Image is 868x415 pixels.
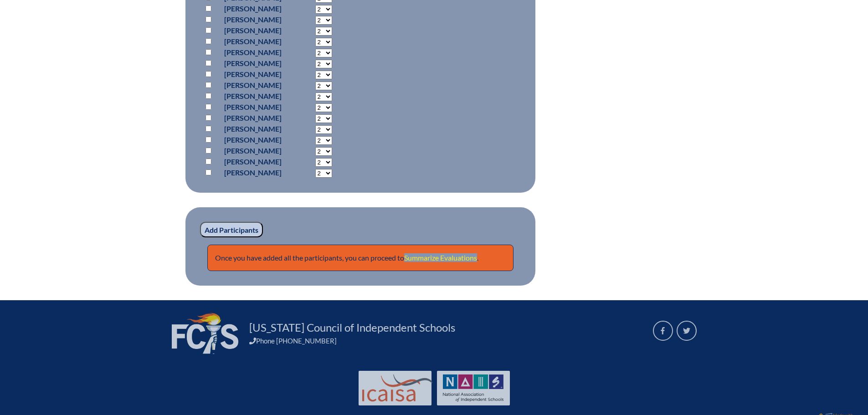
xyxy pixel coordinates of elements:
p: [PERSON_NAME] [224,167,282,178]
p: [PERSON_NAME] [224,47,282,58]
img: Int'l Council Advancing Independent School Accreditation logo [362,374,432,402]
p: [PERSON_NAME] [224,25,282,36]
img: NAIS Logo [443,374,504,402]
p: [PERSON_NAME] [224,3,282,14]
p: [PERSON_NAME] [224,80,282,91]
p: [PERSON_NAME] [224,69,282,80]
p: Once you have added all the participants, you can proceed to . [207,245,514,271]
p: [PERSON_NAME] [224,36,282,47]
p: [PERSON_NAME] [224,134,282,145]
input: Add Participants [200,222,263,237]
p: [PERSON_NAME] [224,145,282,156]
p: [PERSON_NAME] [224,123,282,134]
a: [US_STATE] Council of Independent Schools [246,320,459,335]
p: [PERSON_NAME] [224,91,282,102]
p: [PERSON_NAME] [224,14,282,25]
a: Summarize Evaluations [404,253,477,262]
img: FCIS_logo_white [172,313,238,354]
p: [PERSON_NAME] [224,102,282,113]
div: Phone [PHONE_NUMBER] [249,337,642,345]
p: [PERSON_NAME] [224,58,282,69]
p: [PERSON_NAME] [224,156,282,167]
p: [PERSON_NAME] [224,113,282,123]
